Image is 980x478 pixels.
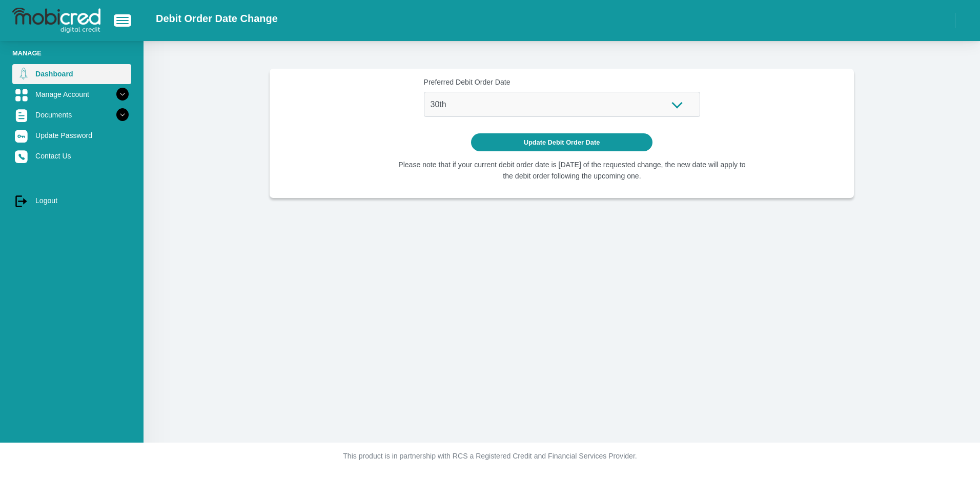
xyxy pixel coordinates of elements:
label: Preferred Debit Order Date [424,77,700,88]
h2: Debit Order Date Change [156,12,278,25]
button: Update Debit Order Date [471,133,653,151]
a: Dashboard [12,64,131,84]
p: This product is in partnership with RCS a Registered Credit and Financial Services Provider. [206,451,774,462]
a: Update Password [12,126,131,145]
li: Please note that if your current debit order date is [DATE] of the requested change, the new date... [396,160,749,181]
a: Manage Account [12,85,131,104]
li: Manage [12,48,131,58]
a: Documents [12,105,131,125]
a: Logout [12,191,131,210]
a: Contact Us [12,146,131,166]
img: logo-mobicred.svg [12,8,100,33]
